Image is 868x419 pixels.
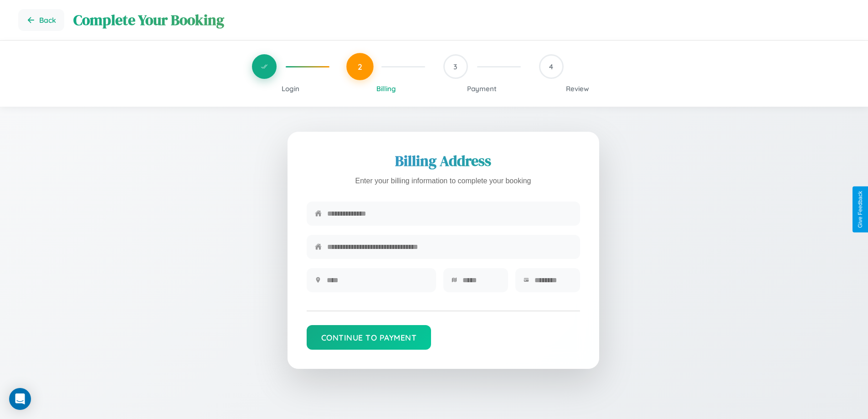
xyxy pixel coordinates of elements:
span: Payment [467,84,497,93]
span: 4 [549,62,553,71]
span: Review [566,84,589,93]
span: 3 [453,62,457,71]
p: Enter your billing information to complete your booking [307,175,580,188]
span: 2 [358,62,362,72]
span: Login [282,84,299,93]
button: Continue to Payment [307,325,431,350]
button: Go back [18,9,64,31]
div: Give Feedback [857,191,863,228]
span: Billing [376,84,396,93]
div: Open Intercom Messenger [9,388,31,410]
h2: Billing Address [307,151,580,171]
h1: Complete Your Booking [73,10,850,30]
